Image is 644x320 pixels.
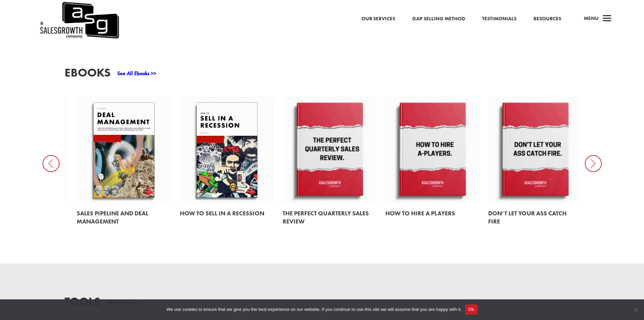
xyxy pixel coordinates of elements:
[533,15,561,23] a: Resources
[632,306,639,313] span: No
[166,306,461,313] span: We use cookies to ensure that we give you the best experience on our website. If you continue to ...
[465,304,478,315] button: Ok
[600,12,614,26] span: a
[117,70,156,77] a: See All Ebooks >>
[584,15,599,22] span: Menu
[412,15,465,23] a: Gap Selling Method
[361,15,395,23] a: Our Services
[65,67,111,82] h3: EBooks
[65,296,100,311] h3: Tools
[482,15,517,23] a: Testimonials
[107,299,142,306] a: See All Tools >>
